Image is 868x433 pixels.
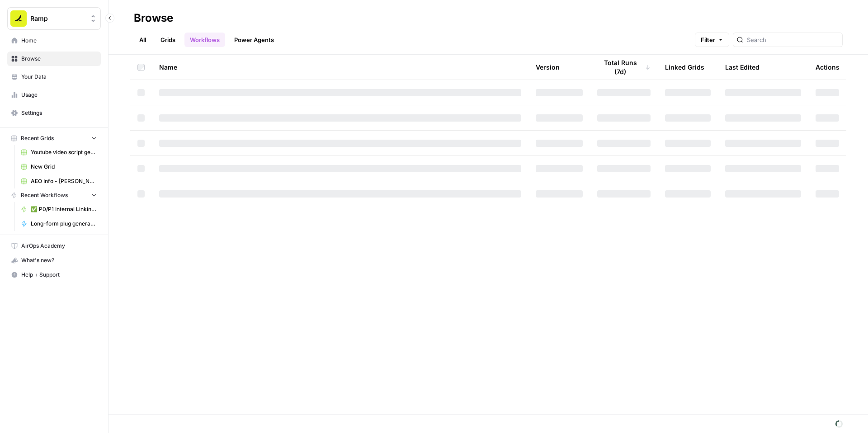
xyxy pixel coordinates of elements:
a: New Grid [17,160,101,174]
span: New Grid [31,163,97,171]
a: Settings [7,106,101,120]
button: Recent Grids [7,132,101,145]
span: Ramp [30,14,85,23]
span: Help + Support [21,271,97,279]
a: Usage [7,88,101,102]
span: Home [21,37,97,45]
div: What's new? [8,254,100,267]
button: Workspace: Ramp [7,7,101,30]
img: Ramp Logo [10,10,27,27]
div: Actions [816,55,840,80]
a: Power Agents [229,33,279,47]
span: Recent Workflows [21,191,68,199]
div: Last Edited [725,55,759,80]
div: Linked Grids [665,55,704,80]
a: Youtube video script generator [17,145,101,160]
span: Youtube video script generator [31,148,97,156]
a: All [134,33,151,47]
button: Recent Workflows [7,188,101,202]
span: ✅ P0/P1 Internal Linking Workflow [31,205,97,213]
input: Search [747,35,839,44]
span: AEO Info - [PERSON_NAME] [31,177,97,185]
button: Filter [695,33,729,47]
span: Your Data [21,73,97,81]
span: Settings [21,109,97,117]
span: Usage [21,91,97,99]
button: What's new? [7,253,101,268]
span: Recent Grids [21,134,54,142]
span: AirOps Academy [21,242,97,250]
span: Long-form plug generator – Content tuning version [31,220,97,228]
a: Browse [7,52,101,66]
a: Long-form plug generator – Content tuning version [17,216,101,231]
a: Home [7,33,101,48]
a: Workflows [184,33,225,47]
a: ✅ P0/P1 Internal Linking Workflow [17,202,101,216]
div: Browse [134,11,173,25]
a: Grids [155,33,181,47]
button: Help + Support [7,268,101,282]
div: Version [536,55,560,80]
a: Your Data [7,70,101,84]
a: AEO Info - [PERSON_NAME] [17,174,101,188]
a: AirOps Academy [7,239,101,253]
div: Total Runs (7d) [597,55,651,80]
span: Filter [701,35,715,44]
span: Browse [21,55,97,63]
div: Name [159,55,521,80]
